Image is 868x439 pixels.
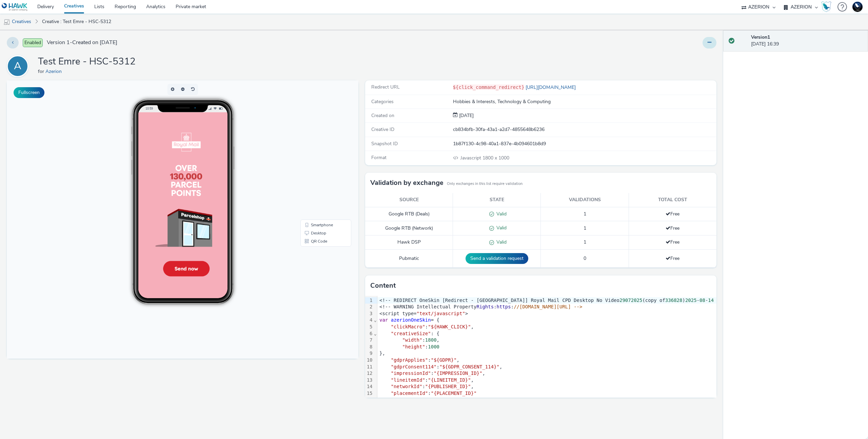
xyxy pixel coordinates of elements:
[371,112,394,119] span: Created on
[365,370,374,377] div: 12
[494,239,507,245] span: Valid
[47,39,117,46] span: Version 1 - Created on [DATE]
[377,377,760,384] div: : ,
[391,364,437,369] span: "gdprConsent114"
[477,304,494,309] span: Rights
[377,357,760,364] div: : ,
[453,140,716,147] div: 1b87f130-4c98-40a1-837e-4b094601b8d9
[391,357,428,363] span: "gdprApplies"
[377,337,760,344] div: : ,
[391,390,428,396] span: "placementId"
[665,298,683,303] span: 336828
[304,142,326,147] span: Smartphone
[425,337,437,343] span: 1800
[439,364,499,369] span: "${GDPR_CONSENT_114}"
[391,331,431,336] span: "creativeSize"
[377,383,760,390] div: : ,
[365,250,453,268] td: Pubmatic
[458,112,474,119] span: [DATE]
[379,317,388,323] span: var
[377,344,760,350] div: :
[374,331,377,336] span: Fold line
[371,98,394,105] span: Categories
[7,63,31,69] a: A
[453,98,716,105] div: Hobbies & Interests, Technology & Computing
[466,253,528,264] button: Send a validation request
[584,211,586,217] span: 1
[377,364,760,370] div: : ,
[584,255,586,262] span: 0
[39,14,115,30] a: Creative : Test Emre - HSC-5312
[751,34,863,48] div: [DATE] 16:39
[402,337,422,343] span: "width"
[751,34,770,40] strong: Version 1
[666,225,679,231] span: Free
[2,3,28,11] img: undefined Logo
[453,84,525,90] code: ${click_command_redirect}
[45,68,64,75] a: Azerion
[370,178,443,188] h3: Validation by exchange
[365,317,374,324] div: 4
[365,304,374,310] div: 2
[374,317,377,323] span: Fold line
[365,344,374,350] div: 8
[417,311,465,316] span: "text/javascript"
[365,330,374,337] div: 6
[428,324,471,329] span: "${HAWK_CLICK}"
[365,350,374,357] div: 9
[304,151,319,155] span: Desktop
[453,193,541,207] th: State
[460,155,482,161] span: Javascript
[377,370,760,377] div: : ,
[458,112,474,119] div: Creation 14 August 2025, 16:39
[425,384,471,389] span: "{PUBLISHER_ID}"
[524,84,578,91] a: [URL][DOMAIN_NAME]
[3,19,10,25] img: mobile
[377,350,760,357] div: },
[391,324,425,329] span: "clickMacro"
[428,377,471,383] span: "{LINEITEM_ID}"
[494,225,507,231] span: Valid
[460,155,509,161] span: 1800 x 1000
[584,239,586,245] span: 1
[371,140,398,147] span: Snapshot ID
[666,255,679,262] span: Free
[23,38,43,47] span: Enabled
[391,317,431,323] span: azerionOneSkin
[821,1,834,12] a: Hawk Academy
[365,297,374,304] div: 1
[584,225,586,231] span: 1
[370,281,396,291] h3: Content
[391,377,425,383] span: "lineitemId"
[365,383,374,390] div: 14
[138,26,146,30] span: 10:59
[666,211,679,217] span: Free
[428,344,439,349] span: 1000
[494,211,507,217] span: Valid
[365,357,374,364] div: 10
[365,390,374,397] div: 15
[377,317,760,324] div: = {
[377,324,760,330] div: : ,
[377,390,760,397] div: :
[371,126,394,133] span: Creative ID
[431,390,477,396] span: "{PLACEMENT_ID}"
[295,149,343,157] li: Desktop
[377,330,760,337] div: : {
[453,126,716,133] div: cb834bfb-30fa-43a1-a2d7-4855648b6236
[365,235,453,250] td: Hawk DSP
[685,298,697,303] span: 2025
[304,159,320,163] span: QR Code
[821,1,831,12] img: Hawk Academy
[666,239,679,245] span: Free
[295,157,343,165] li: QR Code
[14,57,21,76] div: A
[431,357,457,363] span: "${GDPR}"
[365,193,453,207] th: Source
[365,397,374,403] div: 16
[371,84,400,90] span: Redirect URL
[377,397,760,403] div: };
[365,207,453,221] td: Google RTB (Deals)
[38,55,136,68] h1: Test Emre - HSC-5312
